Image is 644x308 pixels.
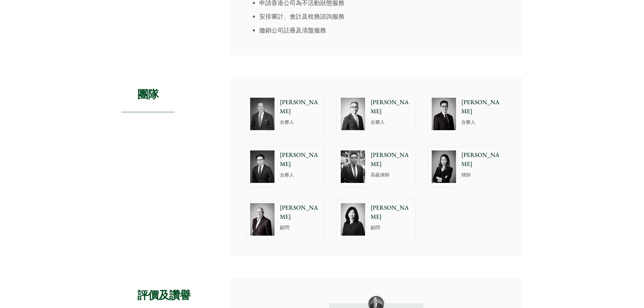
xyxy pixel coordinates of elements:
p: 合夥人 [371,119,411,126]
a: [PERSON_NAME] 律師 [427,146,507,187]
li: 撤銷公司註冊及清盤服務 [259,26,507,35]
p: [PERSON_NAME] [461,150,502,169]
li: 安排審計、會計及稅務諮詢服務 [259,12,507,21]
a: [PERSON_NAME] 高級律師 [336,146,416,187]
p: 顧問 [280,224,321,231]
p: 合夥人 [461,119,502,126]
p: 合夥人 [280,171,321,179]
a: [PERSON_NAME] 合夥人 [246,93,325,135]
p: [PERSON_NAME] [371,98,411,116]
a: [PERSON_NAME] 合夥人 [427,93,507,135]
p: [PERSON_NAME] [280,203,321,221]
a: [PERSON_NAME] 顧問 [336,199,416,240]
p: [PERSON_NAME] [280,150,321,169]
h2: 團隊 [121,77,175,112]
p: 律師 [461,171,502,179]
p: 顧問 [371,224,411,231]
p: [PERSON_NAME] [280,98,321,116]
a: [PERSON_NAME] 合夥人 [246,146,325,187]
a: [PERSON_NAME] 顧問 [246,199,325,240]
p: 合夥人 [280,119,321,126]
p: [PERSON_NAME] [371,150,411,169]
p: [PERSON_NAME] [371,203,411,221]
a: [PERSON_NAME] 合夥人 [336,93,416,135]
p: 高級律師 [371,171,411,179]
p: [PERSON_NAME] [461,98,502,116]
